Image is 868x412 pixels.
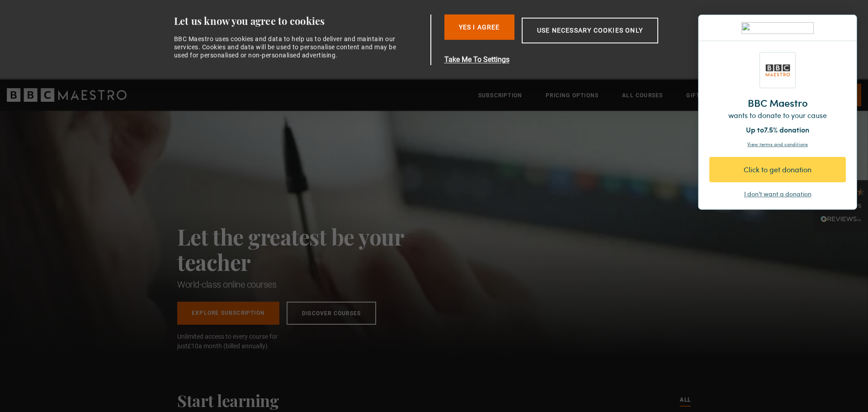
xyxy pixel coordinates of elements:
[686,91,722,100] a: Gift Cards
[478,84,861,106] nav: Primary
[444,54,701,65] button: Take Me To Settings
[177,278,444,291] h1: World-class online courses
[177,224,444,275] h2: Let the greatest be your teacher
[522,18,658,43] button: Use necessary cookies only
[174,35,402,60] div: BBC Maestro uses cookies and data to help us to deliver and maintain our services. Cookies and da...
[821,216,861,222] img: REVIEWS.io
[622,91,663,100] a: All Courses
[478,91,522,100] a: Subscription
[177,302,279,325] a: Explore Subscription
[177,332,299,351] span: Unlimited access to every course for just a month (billed annually)
[174,14,427,28] div: Let us know you agree to cookies
[444,14,514,40] button: Yes I Agree
[287,302,376,325] a: Discover Courses
[188,342,198,350] span: £10
[546,91,599,100] a: Pricing Options
[816,214,866,225] div: Read All Reviews
[7,88,127,102] svg: BBC Maestro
